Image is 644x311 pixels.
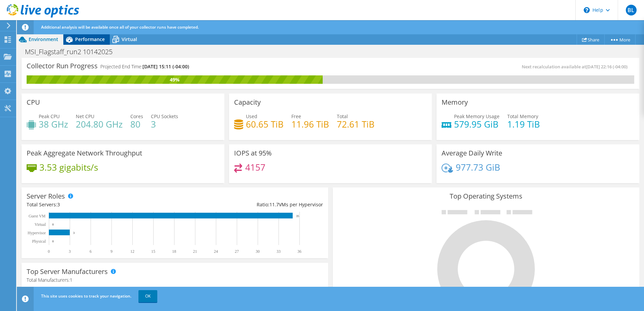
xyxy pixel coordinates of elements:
[75,36,105,42] span: Performance
[27,99,40,106] h3: CPU
[151,249,155,254] text: 15
[626,5,637,15] span: BL
[69,249,71,254] text: 3
[604,34,636,45] a: More
[29,36,58,42] span: Environment
[27,268,108,275] h3: Top Server Manufacturers
[100,63,189,70] h4: Projected End Time:
[39,120,68,128] h4: 38 GHz
[27,76,323,83] div: 49%
[269,201,279,208] span: 11.7
[70,277,72,283] span: 1
[235,249,239,254] text: 27
[193,249,197,254] text: 21
[39,164,98,171] h4: 3.53 gigabits/s
[256,249,260,254] text: 30
[507,113,538,119] span: Total Memory
[214,249,218,254] text: 24
[22,48,123,56] h1: MSI_Flagstaff_run2 10142025
[27,193,65,200] h3: Server Roles
[454,113,500,119] span: Peak Memory Usage
[454,120,500,128] h4: 579.95 GiB
[151,113,178,119] span: CPU Sockets
[172,249,176,254] text: 18
[39,113,60,119] span: Peak CPU
[522,64,631,70] span: Next recalculation available at
[234,149,272,157] h3: IOPS at 95%
[291,120,329,128] h4: 11.96 TiB
[246,120,284,128] h4: 60.65 TiB
[48,249,50,254] text: 0
[151,120,178,128] h4: 3
[73,231,75,235] text: 3
[130,120,143,128] h4: 80
[337,120,375,128] h4: 72.61 TiB
[442,99,468,106] h3: Memory
[130,113,143,119] span: Cores
[35,222,46,227] text: Virtual
[138,290,157,302] a: OK
[130,249,134,254] text: 12
[175,201,323,208] div: Ratio: VMs per Hypervisor
[277,249,281,254] text: 33
[246,113,257,119] span: Used
[110,249,112,254] text: 9
[586,64,627,70] span: [DATE] 22:16 (-04:00)
[32,239,46,244] text: Physical
[41,293,131,299] span: This site uses cookies to track your navigation.
[296,214,299,218] text: 35
[29,214,45,218] text: Guest VM
[76,120,123,128] h4: 204.80 GHz
[584,7,590,13] svg: \n
[234,99,261,106] h3: Capacity
[456,164,500,171] h4: 977.73 GiB
[90,249,92,254] text: 6
[577,34,605,45] a: Share
[28,231,46,235] text: Hypervisor
[27,276,323,284] h4: Total Manufacturers:
[442,149,502,157] h3: Average Daily Write
[122,36,137,42] span: Virtual
[337,113,348,119] span: Total
[76,113,94,119] span: Net CPU
[27,201,175,208] div: Total Servers:
[41,24,199,30] span: Additional analysis will be available once all of your collector runs have completed.
[57,201,60,208] span: 3
[52,240,54,243] text: 0
[297,249,301,254] text: 36
[142,63,189,70] span: [DATE] 15:11 (-04:00)
[338,193,634,200] h3: Top Operating Systems
[245,164,265,171] h4: 4157
[291,113,301,119] span: Free
[52,223,54,226] text: 0
[507,120,540,128] h4: 1.19 TiB
[27,149,142,157] h3: Peak Aggregate Network Throughput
